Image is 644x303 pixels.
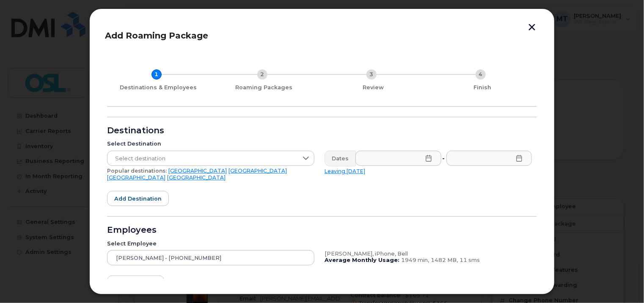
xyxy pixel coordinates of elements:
[460,257,480,263] span: 11 sms
[107,240,314,247] div: Select Employee
[325,168,365,174] a: Leaving [DATE]
[431,84,534,91] div: Finish
[107,191,169,206] button: Add destination
[446,151,532,166] input: Please fill out this field
[107,168,167,174] span: Popular destinations:
[355,151,441,166] input: Please fill out this field
[107,151,298,166] span: Select destination
[401,257,429,263] span: 1949 min,
[107,140,314,147] div: Select Destination
[228,168,287,174] a: [GEOGRAPHIC_DATA]
[114,195,162,203] span: Add destination
[168,168,227,174] a: [GEOGRAPHIC_DATA]
[213,84,315,91] div: Roaming Packages
[107,275,164,291] button: Add employee
[366,69,377,80] div: 3
[322,84,424,91] div: Review
[257,69,267,80] div: 2
[105,30,208,41] span: Add Roaming Package
[107,227,537,234] div: Employees
[476,69,486,80] div: 4
[167,174,226,181] a: [GEOGRAPHIC_DATA]
[325,251,532,257] div: [PERSON_NAME], iPhone, Bell
[107,250,314,265] input: Search device
[107,127,537,134] div: Destinations
[107,174,165,181] a: [GEOGRAPHIC_DATA]
[441,151,447,166] div: -
[431,257,458,263] span: 1482 MB,
[325,257,399,263] b: Average Monthly Usage:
